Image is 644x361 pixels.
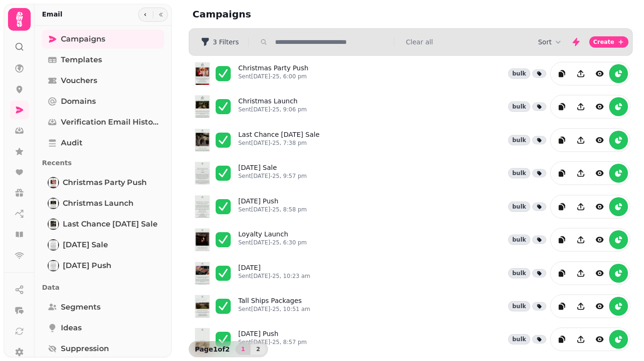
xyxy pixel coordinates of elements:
img: aHR0cHM6Ly9zdGFtcGVkZS1zZXJ2aWNlLXByb2QtdGVtcGxhdGUtcHJldmlld3MuczMuZXUtd2VzdC0xLmFtYXpvbmF3cy5jb... [191,228,214,251]
button: duplicate [552,297,571,316]
a: Suppression [42,339,164,358]
span: Templates [61,54,102,66]
p: Sent [DATE]-25, 10:51 am [238,305,310,313]
img: aHR0cHM6Ly9zdGFtcGVkZS1zZXJ2aWNlLXByb2QtdGVtcGxhdGUtcHJldmlld3MuczMuZXUtd2VzdC0xLmFtYXpvbmF3cy5jb... [191,95,214,118]
div: bulk [508,268,530,278]
a: Christmas Party PushSent[DATE]-25, 6:00 pm [238,63,309,84]
img: Father's Day Push [49,261,58,270]
img: aHR0cHM6Ly9zdGFtcGVkZS1zZXJ2aWNlLXByb2QtdGVtcGxhdGUtcHJldmlld3MuczMuZXUtd2VzdC0xLmFtYXpvbmF3cy5jb... [191,262,214,285]
button: duplicate [552,197,571,216]
span: 3 Filters [213,39,239,45]
button: Share campaign preview [571,330,590,349]
p: Sent [DATE]-25, 8:58 pm [238,206,307,213]
a: Last Chance [DATE] SaleSent[DATE]-25, 7:38 pm [238,130,319,151]
img: Christmas Launch [49,199,58,208]
button: reports [609,330,628,349]
a: Domains [42,92,164,111]
button: view [590,230,609,249]
a: [DATE]Sent[DATE]-25, 10:23 am [238,263,310,284]
div: bulk [508,135,530,145]
a: [DATE] PushSent[DATE]-25, 8:57 pm [238,329,307,350]
a: Christmas Party PushChristmas Party Push [42,173,164,192]
button: view [590,297,609,316]
button: duplicate [552,330,571,349]
span: Christmas Launch [63,198,134,209]
a: Father's Day Sale[DATE] Sale [42,235,164,254]
a: Segments [42,298,164,317]
button: duplicate [552,64,571,83]
p: Sent [DATE]-25, 7:38 pm [238,139,319,147]
span: Ideas [61,322,82,334]
span: Segments [61,302,100,313]
div: bulk [508,334,530,344]
img: aHR0cHM6Ly9zdGFtcGVkZS1zZXJ2aWNlLXByb2QtdGVtcGxhdGUtcHJldmlld3MuczMuZXUtd2VzdC0xLmFtYXpvbmF3cy5jb... [191,195,214,218]
span: Domains [61,96,96,107]
p: Sent [DATE]-25, 6:30 pm [238,239,307,246]
button: Share campaign preview [571,97,590,116]
div: bulk [508,168,530,178]
button: duplicate [552,230,571,249]
img: aHR0cHM6Ly9zdGFtcGVkZS1zZXJ2aWNlLXByb2QtdGVtcGxhdGUtcHJldmlld3MuczMuZXUtd2VzdC0xLmFtYXpvbmF3cy5jb... [191,129,214,151]
button: view [590,264,609,283]
button: Share campaign preview [571,297,590,316]
img: aHR0cHM6Ly9zdGFtcGVkZS1zZXJ2aWNlLXByb2QtdGVtcGxhdGUtcHJldmlld3MuczMuZXUtd2VzdC0xLmFtYXpvbmF3cy5jb... [191,62,214,85]
p: Sent [DATE]-25, 10:23 am [238,272,310,280]
span: [DATE] Sale [63,239,108,251]
button: duplicate [552,164,571,183]
button: 3 Filters [193,34,246,50]
button: Share campaign preview [571,64,590,83]
span: Vouchers [61,75,97,86]
button: reports [609,264,628,283]
span: Create [593,39,614,45]
nav: Pagination [235,344,266,355]
span: Christmas Party Push [63,177,147,188]
span: Last Chance [DATE] Sale [63,218,158,230]
a: Christmas LaunchSent[DATE]-25, 9:06 pm [238,96,307,117]
a: Loyalty LaunchSent[DATE]-25, 6:30 pm [238,229,307,250]
button: Create [589,36,628,48]
img: Last Chance Father's Day Sale [49,219,58,229]
button: view [590,64,609,83]
p: Recents [42,154,164,171]
button: Share campaign preview [571,164,590,183]
a: Audit [42,134,164,152]
a: Christmas LaunchChristmas Launch [42,194,164,213]
div: bulk [508,301,530,311]
div: bulk [508,235,530,245]
button: 2 [251,344,266,355]
h2: Campaigns [192,8,374,21]
button: view [590,197,609,216]
button: view [590,330,609,349]
button: Share campaign preview [571,230,590,249]
p: Page 1 of 2 [191,344,234,354]
button: reports [609,197,628,216]
p: Sent [DATE]-25, 6:00 pm [238,73,309,80]
img: aHR0cHM6Ly9zdGFtcGVkZS1zZXJ2aWNlLXByb2QtdGVtcGxhdGUtcHJldmlld3MuczMuZXUtd2VzdC0xLmFtYXpvbmF3cy5jb... [191,328,214,351]
img: Father's Day Sale [49,240,58,250]
p: Sent [DATE]-25, 8:57 pm [238,338,307,346]
button: Share campaign preview [571,131,590,150]
button: duplicate [552,264,571,283]
button: view [590,97,609,116]
a: Father's Day Push[DATE] Push [42,256,164,275]
span: [DATE] Push [63,260,111,271]
a: Last Chance Father's Day SaleLast Chance [DATE] Sale [42,215,164,234]
button: reports [609,64,628,83]
span: Audit [61,137,83,149]
button: reports [609,131,628,150]
button: reports [609,164,628,183]
button: 1 [235,344,251,355]
button: Share campaign preview [571,197,590,216]
button: Clear all [406,37,433,47]
button: duplicate [552,131,571,150]
div: bulk [508,201,530,212]
p: Sent [DATE]-25, 9:57 pm [238,172,307,180]
span: Campaigns [61,34,105,45]
img: aHR0cHM6Ly9zdGFtcGVkZS1zZXJ2aWNlLXByb2QtdGVtcGxhdGUtcHJldmlld3MuczMuZXUtd2VzdC0xLmFtYXpvbmF3cy5jb... [191,162,214,185]
h2: Email [42,9,62,19]
button: reports [609,97,628,116]
a: Vouchers [42,71,164,90]
a: [DATE] SaleSent[DATE]-25, 9:57 pm [238,163,307,184]
p: Data [42,279,164,296]
button: Share campaign preview [571,264,590,283]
